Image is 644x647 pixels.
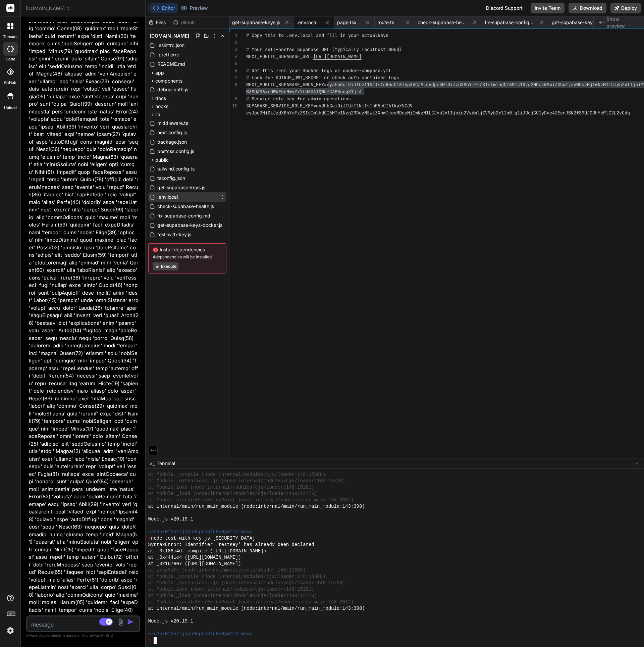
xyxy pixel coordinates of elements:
span: get-supabase-keys.js [157,184,206,192]
span: .eslintrc.json [157,41,185,49]
span: ❯ [148,535,151,542]
span: fix-supabase-config.md [485,19,535,26]
span: app [155,69,164,76]
span: public [155,157,169,163]
span: postcss.config.js [157,147,195,155]
span: tsconfig.json [157,174,186,182]
span: keys [378,32,388,38]
span: get-supabase-keys.js [232,19,280,26]
span: at _0x4441e4 ([URL][DOMAIN_NAME]) [148,554,241,561]
span: .env.local [157,193,178,201]
span: # Get this from your Docker logs or docker-compose [246,67,380,73]
span: at Module._compile (node:internal/modules/cjs/loader:148:15668) [148,574,326,580]
span: .yml [380,67,391,73]
span: Node.js v20.19.1 [148,516,193,522]
span: fix-supabase-config.md [157,212,211,220]
button: Download [569,3,606,13]
span: privacy [90,633,102,637]
span: node test-with-key.js [SECURITY_DATA] [151,535,255,542]
img: attachment [117,618,124,626]
button: Execute [153,262,178,270]
div: 6 [229,67,237,74]
span: hwIjoyMDczMjIwNzM1LCJyb2xlIjoic2VydmljZV9yb2xlIn0. [380,110,515,116]
span: st:8000) [380,46,402,52]
span: test-with-key.js [157,231,192,239]
span: at _0x167e07 ([URL][DOMAIN_NAME]) [148,561,241,567]
span: 4 dependencies will be installed [153,254,222,260]
span: next.config.js [157,129,187,137]
span: at Module._load (node:internal/modules/cjs/loader:148:12773) [148,593,317,599]
span: NEXT_PUBLIC_SUPABASE_URL= [246,53,313,59]
span: Node.js v20.19.1 [148,618,193,625]
button: Editor [150,3,178,13]
div: 9 [229,95,237,102]
span: at Module._compile (node:internal/modules/cjs/loader:148:15668) [148,471,326,478]
span: at Module._load (node:internal/modules/cjs/loader:148:12773) [148,491,317,497]
span: eyJpc3MiOiJzdXBhYmFzZSIsImlhdCI6MTc1Nzg2MDczNSwiZX [246,110,380,116]
span: get-supabase-keys-docker.js [157,221,223,229]
div: 8 [229,81,237,88]
span: [DOMAIN_NAME] [150,33,189,39]
div: Github [170,19,198,26]
span: page.tsx [337,19,357,26]
span: SUPABASE_SERVICE_ROLE_KEY=eyJhbGciOiJIUzI1NiIsInR5 [246,103,380,109]
div: Discord Support [482,3,527,13]
div: 5 [229,60,237,67]
span: middleware.ts [157,119,189,127]
span: InR5cCI6IkpXVCJ9.eyJpc3MiOiJzdXBhYmFzZSIsImlhdCI6M [380,82,515,88]
span: get-supabase-keys-docker.js [552,19,602,26]
div: 4 [229,53,237,60]
span: − [635,460,639,467]
span: [DOMAIN_NAME] [25,5,71,12]
span: route.ts [377,19,394,26]
button: − [634,458,640,469]
span: debug-auth.js [157,86,189,94]
span: hooks [155,103,168,110]
span: [URL][DOMAIN_NAME] [313,53,362,59]
span: ~/u3uk0f35zsjjbn9cprh6fq9h0p4tm2-wnxx [148,529,253,535]
div: Files [146,19,170,26]
span: ~/u3uk0f35zsjjbn9cprh6fq9h0p4tm2-wnxx [148,631,253,637]
span: # Look for GOTRUE_JWT_SECRET or check auth contain [246,74,380,81]
label: code [6,56,15,62]
div: 7 [229,74,237,81]
span: docs [155,95,166,102]
span: Install dependencies [153,246,222,253]
span: # Your self-hosted Supabase URL (typically localho [246,46,380,52]
span: q1iJJcjGO1yDvc4ZEcrJBN2f89QJ0JhYcPlC2L2vCdg [515,110,630,116]
span: >_ [150,460,155,467]
span: cCI6IkpXVCJ9. [380,103,415,109]
img: settings [5,625,16,636]
button: Invite Team [531,3,565,13]
button: Deploy [610,3,641,13]
div: 3 [229,46,237,53]
span: components [155,78,182,84]
span: at Module._extensions..js (node:internal/modules/cjs/loader:148:16726) [148,478,345,484]
span: at Module.executeUserEntryPoint (node:internal/modules/run_main:168:2012) [148,497,354,503]
div: 1 [229,32,237,39]
label: Upload [4,105,17,111]
label: GitHub [4,80,16,86]
span: README.md [157,60,186,68]
div: 2 [229,39,237,46]
span: ❯ [148,637,151,644]
span: at Module._extensions..js (node:internal/modules/cjs/loader:148:16726) [148,580,345,586]
span: at internal/main/run_main_module (node:internal/main/run_main_module:143:398) [148,503,365,510]
span: at Module.load (node:internal/modules/cjs/loader:148:15281) [148,484,314,491]
span: SyntaxError: Identifier 'testKey' has already been declared [148,542,314,548]
span: tailwind.config.ts [157,165,195,173]
span: er logs [380,74,399,81]
span: check-supabase-health.js [418,19,468,26]
span: package.json [157,138,187,146]
span: lib [155,111,160,118]
span: # Copy this to .env.local and fill in your actual [246,32,378,38]
span: check-supabase-health.js [157,202,215,210]
div: 10 [229,102,237,109]
span: at _0x188c4d._compile ([URL][DOMAIN_NAME]) [148,548,266,554]
span: NEXT_PUBLIC_SUPABASE_ANON_KEY=eyJhbGciOiJIUzI1NiIs [246,82,380,88]
img: icon [127,618,134,625]
span: .prettierrc [157,51,180,59]
span: B38Q496xrOW4EUnMwyYxYL03UATQWOfCABSunqS1j-4 [246,89,362,95]
span: Show preview [606,16,639,29]
p: Always double-check its answers. Your in Bind [26,632,140,639]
